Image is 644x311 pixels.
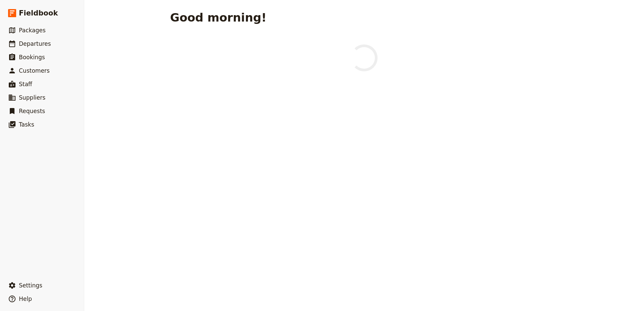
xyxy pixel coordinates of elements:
[19,121,34,128] span: Tasks
[19,27,45,34] span: Packages
[19,296,32,302] span: Help
[19,81,32,88] span: Staff
[19,108,45,114] span: Requests
[170,11,266,24] h1: Good morning!
[19,40,51,47] span: Departures
[19,8,58,18] span: Fieldbook
[19,282,42,289] span: Settings
[19,67,50,74] span: Customers
[19,54,45,61] span: Bookings
[19,94,45,101] span: Suppliers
